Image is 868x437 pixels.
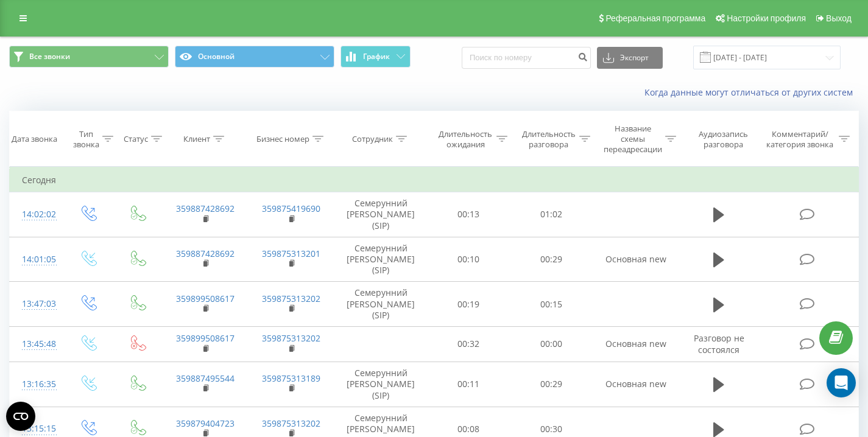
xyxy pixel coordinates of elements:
[12,134,57,144] div: Дата звонка
[22,203,51,226] div: 14:02:02
[510,237,593,282] td: 00:29
[604,124,662,155] div: Название схемы переадресации
[427,282,510,327] td: 00:19
[690,129,756,150] div: Аудиозапись разговора
[334,237,427,282] td: Семерунний [PERSON_NAME] (SIP)
[644,86,859,98] a: Когда данные могут отличаться от других систем
[175,46,334,68] button: Основной
[9,46,169,68] button: Все звонки
[176,332,235,344] a: 359899508617
[826,13,852,23] span: Выход
[694,332,744,355] span: Разговор не состоялся
[340,46,411,68] button: График
[29,52,70,61] span: Все звонки
[510,282,593,327] td: 00:15
[605,13,705,23] span: Реферальная программа
[427,362,510,407] td: 00:11
[6,402,35,431] button: Open CMP widget
[262,372,320,384] a: 359875313189
[176,418,235,429] a: 359879404723
[521,129,576,150] div: Длительность разговора
[593,326,679,362] td: Основная new
[176,248,235,259] a: 359887428692
[593,362,679,407] td: Основная new
[22,292,51,316] div: 13:47:03
[262,203,320,214] a: 359875419690
[262,293,320,304] a: 359875313202
[262,248,320,259] a: 359875313201
[462,47,591,69] input: Поиск по номеру
[597,47,663,69] button: Экспорт
[22,332,51,356] div: 13:45:48
[510,192,593,237] td: 01:02
[427,326,510,362] td: 00:32
[176,293,235,304] a: 359899508617
[262,332,320,344] a: 359875313202
[22,248,51,271] div: 14:01:05
[593,237,679,282] td: Основная new
[22,372,51,396] div: 13:16:35
[124,134,148,144] div: Статус
[334,282,427,327] td: Семерунний [PERSON_NAME] (SIP)
[10,168,859,192] td: Сегодня
[256,134,309,144] div: Бизнес номер
[334,192,427,237] td: Семерунний [PERSON_NAME] (SIP)
[176,203,235,214] a: 359887428692
[427,192,510,237] td: 00:13
[73,129,99,150] div: Тип звонка
[427,237,510,282] td: 00:10
[510,326,593,362] td: 00:00
[176,372,235,384] a: 359887495544
[352,134,393,144] div: Сотрудник
[334,362,427,407] td: Семерунний [PERSON_NAME] (SIP)
[827,368,856,397] div: Open Intercom Messenger
[438,129,493,150] div: Длительность ожидания
[510,362,593,407] td: 00:29
[363,52,390,61] span: График
[764,129,836,150] div: Комментарий/категория звонка
[183,134,210,144] div: Клиент
[727,13,806,23] span: Настройки профиля
[262,418,320,429] a: 359875313202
